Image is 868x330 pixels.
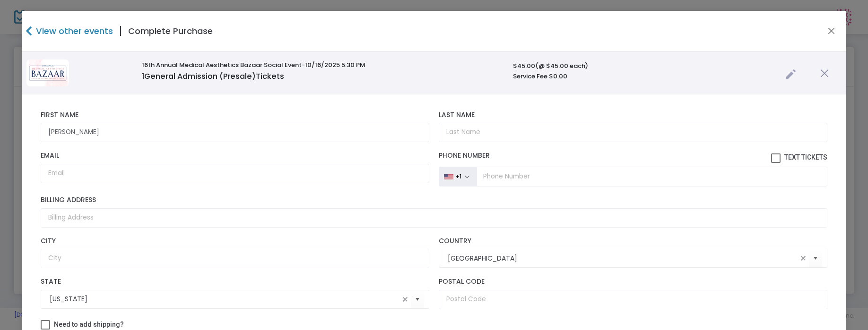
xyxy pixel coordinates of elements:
label: City [41,237,429,245]
span: -10/16/2025 5:30 PM [302,60,365,69]
h6: 16th Annual Medical Aesthetics Bazaar Social Event [142,61,503,69]
input: Email [41,164,429,183]
img: cross.png [820,69,829,77]
img: MAB2025SimpleTixImages.png [26,59,69,86]
span: Need to add shipping? [54,321,124,328]
button: +1 [439,167,477,186]
label: Phone Number [439,152,827,163]
span: | [113,23,128,40]
label: Postal Code [439,278,827,286]
h6: $45.00 [513,62,776,70]
label: State [41,278,429,286]
input: Select Country [448,254,798,263]
input: Select State [50,294,399,304]
input: Billing Address [41,208,827,228]
input: Postal Code [439,290,827,309]
span: clear [399,294,411,305]
input: City [41,249,429,268]
button: Select [411,289,424,309]
span: General Admission (Presale) [142,71,284,82]
span: (@ $45.00 each) [535,61,588,70]
h6: Service Fee $0.00 [513,73,776,80]
div: +1 [455,173,461,180]
span: Text Tickets [784,153,827,161]
label: Email [41,152,429,160]
span: Tickets [256,71,284,82]
span: 1 [142,71,144,82]
label: First Name [41,111,429,119]
button: Select [809,249,822,268]
input: Phone Number [477,167,827,186]
h4: View other events [34,25,113,37]
button: Close [825,25,838,37]
input: Last Name [439,123,827,142]
input: First Name [41,123,429,142]
label: Country [439,237,827,245]
h4: Complete Purchase [128,25,213,37]
label: Last Name [439,111,827,119]
label: Billing Address [41,196,827,204]
span: clear [798,253,809,264]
